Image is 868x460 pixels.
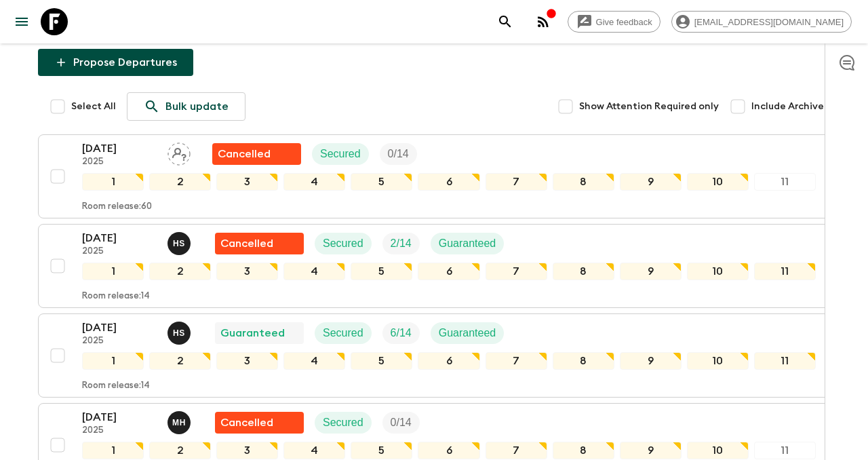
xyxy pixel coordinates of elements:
p: Cancelled [220,235,273,252]
span: Show Attention Required only [579,100,719,113]
div: 8 [553,173,614,191]
div: 10 [687,352,749,370]
div: 9 [620,173,682,191]
div: 8 [553,263,614,280]
div: 9 [620,263,682,280]
p: 2 / 14 [391,235,412,252]
div: 9 [620,352,682,370]
button: [DATE]2025Assign pack leaderFlash Pack cancellationSecuredTrip Fill1234567891011Room release:60 [38,134,830,218]
p: [DATE] [82,230,157,246]
div: 5 [351,352,412,370]
div: 2 [149,173,211,191]
p: Secured [323,235,363,252]
div: 6 [418,442,479,459]
div: Flash Pack cancellation [212,143,301,165]
button: HS [167,232,193,255]
p: Secured [323,415,363,431]
div: Trip Fill [382,233,420,254]
div: 10 [687,263,749,280]
div: 3 [216,263,278,280]
div: 4 [283,352,345,370]
div: 8 [553,442,614,459]
div: Secured [315,412,372,434]
button: [DATE]2025Hong SarouFlash Pack cancellationSecuredTrip FillGuaranteed1234567891011Room release:14 [38,224,830,308]
p: 2025 [82,246,157,257]
div: 5 [351,263,412,280]
div: 7 [486,442,547,459]
div: 7 [486,173,547,191]
div: 6 [418,352,479,370]
button: MH [167,411,193,434]
p: 2025 [82,336,157,347]
p: Secured [323,325,363,341]
div: 9 [620,442,682,459]
div: 5 [351,442,412,459]
p: Secured [320,146,361,162]
button: HS [167,322,193,345]
span: [EMAIL_ADDRESS][DOMAIN_NAME] [687,17,851,27]
div: Flash Pack cancellation [215,233,304,254]
button: Propose Departures [38,49,193,76]
div: 1 [82,173,144,191]
div: 1 [82,442,144,459]
p: M H [172,417,186,428]
span: Mr. Heng Pringratana (Prefer name : James) [167,415,193,426]
div: 6 [418,263,479,280]
div: Trip Fill [382,322,420,344]
div: 5 [351,173,412,191]
div: [EMAIL_ADDRESS][DOMAIN_NAME] [671,11,852,33]
div: Secured [315,322,372,344]
span: Give feedback [589,17,660,27]
div: 1 [82,263,144,280]
p: Guaranteed [439,235,496,252]
span: Include Archived [751,100,830,113]
p: 2025 [82,157,157,168]
div: 4 [283,442,345,459]
div: 3 [216,442,278,459]
span: Select All [71,100,116,113]
div: Secured [312,143,369,165]
div: 3 [216,352,278,370]
button: menu [8,8,35,35]
p: Room release: 14 [82,381,150,391]
p: Bulk update [165,98,229,115]
p: Room release: 60 [82,202,152,212]
div: 2 [149,352,211,370]
p: [DATE] [82,320,157,336]
div: 2 [149,263,211,280]
p: 0 / 14 [391,415,412,431]
div: 7 [486,352,547,370]
p: 0 / 14 [388,146,409,162]
a: Bulk update [127,92,245,121]
div: 8 [553,352,614,370]
div: 4 [283,263,345,280]
p: Guaranteed [220,325,285,341]
p: Guaranteed [439,325,496,341]
div: 11 [754,442,816,459]
p: Cancelled [218,146,271,162]
div: 7 [486,263,547,280]
button: search adventures [492,8,519,35]
span: Assign pack leader [167,147,191,157]
div: 4 [283,173,345,191]
p: [DATE] [82,140,157,157]
div: 1 [82,352,144,370]
button: [DATE]2025Hong SarouGuaranteedSecuredTrip FillGuaranteed1234567891011Room release:14 [38,313,830,398]
p: H S [173,328,185,339]
div: 11 [754,173,816,191]
span: Hong Sarou [167,326,193,337]
p: Cancelled [220,415,273,431]
p: [DATE] [82,409,157,425]
div: 3 [216,173,278,191]
div: 11 [754,263,816,280]
div: 10 [687,442,749,459]
div: Trip Fill [380,143,417,165]
a: Give feedback [568,11,660,33]
div: Secured [315,233,372,254]
div: Trip Fill [382,412,420,434]
p: 2025 [82,425,157,436]
div: 2 [149,442,211,459]
div: 11 [754,352,816,370]
div: 6 [418,173,479,191]
div: Flash Pack cancellation [215,412,304,434]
